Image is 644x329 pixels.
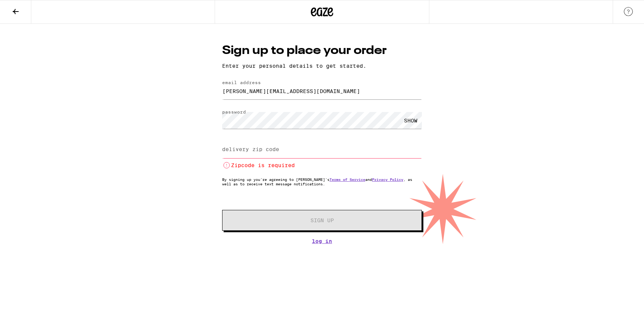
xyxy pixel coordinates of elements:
li: Zipcode is required [222,161,422,170]
span: Sign Up [310,218,334,223]
p: By signing up you're agreeing to [PERSON_NAME]'s and , as well as to receive text message notific... [222,177,422,186]
p: Enter your personal details to get started. [222,63,422,69]
a: Terms of Service [329,177,365,182]
a: Privacy Policy [372,177,403,182]
span: Hi. Need any help? [4,5,54,11]
label: email address [222,80,261,85]
input: delivery zip code [222,141,422,158]
h1: Sign up to place your order [222,42,422,59]
label: delivery zip code [222,146,279,152]
label: password [222,109,246,114]
input: email address [222,83,422,99]
a: Log In [222,238,422,244]
div: SHOW [400,112,422,129]
button: Sign Up [222,210,422,231]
